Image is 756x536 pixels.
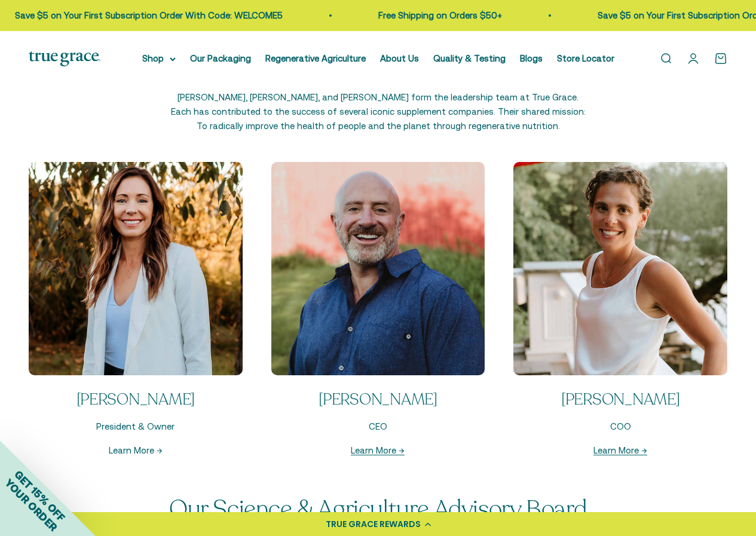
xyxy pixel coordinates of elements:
[520,53,543,63] a: Blogs
[376,10,500,20] a: Free Shipping on Orders $50+
[12,468,68,523] span: GET 15% OFF
[513,419,727,434] p: COO
[29,419,243,434] p: President & Owner
[557,53,614,63] a: Store Locator
[169,90,587,133] p: [PERSON_NAME], [PERSON_NAME], and [PERSON_NAME] form the leadership team at True Grace. Each has ...
[513,390,727,410] p: [PERSON_NAME]
[142,51,176,66] summary: Shop
[29,390,243,410] p: [PERSON_NAME]
[433,53,506,63] a: Quality & Testing
[380,53,419,63] a: About Us
[169,496,587,522] p: Our Science & Agriculture Advisory Board
[190,53,251,63] a: Our Packaging
[593,445,647,455] a: Learn More →
[271,390,485,410] p: [PERSON_NAME]
[326,518,421,531] div: TRUE GRACE REWARDS
[2,476,60,534] span: YOUR ORDER
[109,445,163,455] a: Learn More →
[265,53,366,63] a: Regenerative Agriculture
[351,445,405,455] a: Learn More →
[13,8,280,23] p: Save $5 on Your First Subscription Order With Code: WELCOME5
[271,419,485,434] p: CEO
